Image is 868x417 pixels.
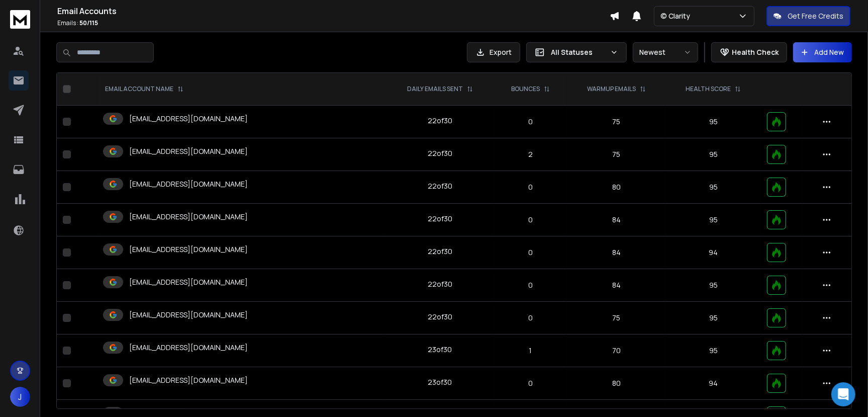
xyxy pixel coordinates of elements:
[129,179,248,189] p: [EMAIL_ADDRESS][DOMAIN_NAME]
[428,148,452,158] div: 22 of 30
[500,378,561,388] p: 0
[567,138,666,171] td: 75
[500,215,561,225] p: 0
[666,269,760,302] td: 95
[428,279,452,289] div: 22 of 30
[567,367,666,400] td: 80
[660,11,694,21] p: © Clarity
[686,85,731,93] p: HEALTH SCORE
[129,244,248,255] p: [EMAIL_ADDRESS][DOMAIN_NAME]
[666,236,760,269] td: 94
[666,138,760,171] td: 95
[500,149,561,159] p: 2
[10,10,30,29] img: logo
[567,335,666,367] td: 70
[551,47,606,57] p: All Statuses
[428,116,452,126] div: 22 of 30
[666,302,760,335] td: 95
[10,387,30,407] button: J
[567,204,666,236] td: 84
[428,312,452,322] div: 22 of 30
[129,114,248,124] p: [EMAIL_ADDRESS][DOMAIN_NAME]
[666,106,760,138] td: 95
[129,146,248,156] p: [EMAIL_ADDRESS][DOMAIN_NAME]
[500,313,561,323] p: 0
[428,214,452,224] div: 22 of 30
[129,277,248,287] p: [EMAIL_ADDRESS][DOMAIN_NAME]
[500,117,561,127] p: 0
[428,345,452,355] div: 23 of 30
[633,42,698,62] button: Newest
[567,269,666,302] td: 84
[666,335,760,367] td: 95
[500,182,561,192] p: 0
[500,247,561,258] p: 0
[129,310,248,320] p: [EMAIL_ADDRESS][DOMAIN_NAME]
[711,42,787,62] button: Health Check
[79,19,98,27] span: 50 / 115
[500,346,561,356] p: 1
[793,42,852,62] button: Add New
[587,85,636,93] p: WARMUP EMAILS
[428,377,452,387] div: 23 of 30
[428,246,452,257] div: 22 of 30
[831,382,855,406] div: Open Intercom Messenger
[567,106,666,138] td: 75
[567,236,666,269] td: 84
[666,367,760,400] td: 94
[666,204,760,236] td: 95
[567,171,666,204] td: 80
[511,85,540,93] p: BOUNCES
[788,11,843,21] p: Get Free Credits
[428,181,452,191] div: 22 of 30
[666,171,760,204] td: 95
[105,85,183,93] div: EMAIL ACCOUNT NAME
[500,280,561,290] p: 0
[57,5,610,17] h1: Email Accounts
[57,19,610,27] p: Emails :
[732,47,779,57] p: Health Check
[567,302,666,335] td: 75
[129,375,248,385] p: [EMAIL_ADDRESS][DOMAIN_NAME]
[407,85,463,93] p: DAILY EMAILS SENT
[129,343,248,353] p: [EMAIL_ADDRESS][DOMAIN_NAME]
[129,212,248,222] p: [EMAIL_ADDRESS][DOMAIN_NAME]
[766,6,850,26] button: Get Free Credits
[467,42,520,62] button: Export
